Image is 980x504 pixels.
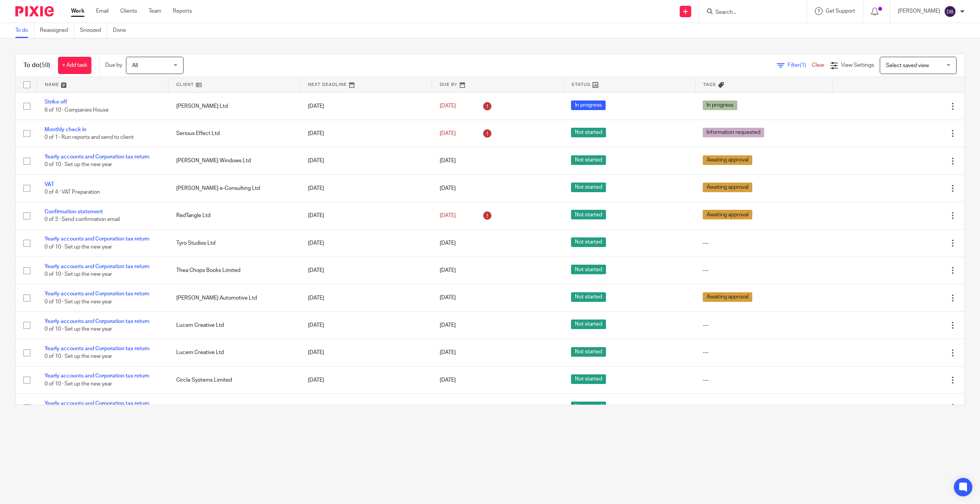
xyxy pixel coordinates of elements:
[300,202,432,229] td: [DATE]
[812,63,824,68] a: Clear
[96,7,109,15] a: Email
[571,128,606,137] span: Not started
[169,311,300,339] td: Lucem Creative Ltd
[703,155,752,165] span: Awaiting approval
[300,284,432,311] td: [DATE]
[826,8,855,14] span: Get Support
[45,236,149,242] a: Yearly accounts and Corporation tax return
[440,323,456,328] span: [DATE]
[15,6,54,16] img: Pixie
[45,154,149,160] a: Yearly accounts and Corporation tax return
[113,23,132,38] a: Done
[703,210,752,219] span: Awaiting approval
[45,209,103,214] a: Confirmation statement
[571,347,606,357] span: Not started
[898,7,940,15] p: [PERSON_NAME]
[703,239,825,247] div: ---
[40,23,74,38] a: Reassigned
[45,107,109,113] span: 6 of 10 · Companies House
[173,7,192,15] a: Reports
[45,217,120,222] span: 0 of 3 · Send confirmation email
[571,265,606,274] span: Not started
[571,237,606,247] span: Not started
[703,183,752,192] span: Awaiting approval
[944,5,956,18] img: svg%3E
[703,82,716,87] span: Tags
[715,9,784,16] input: Search
[40,62,50,68] span: (59)
[169,284,300,311] td: [PERSON_NAME] Automotive Ltd
[169,147,300,175] td: [PERSON_NAME] Windows Ltd
[169,366,300,394] td: Circle Systems Limited
[300,175,432,202] td: [DATE]
[571,320,606,329] span: Not started
[841,63,874,68] span: View Settings
[45,189,100,195] span: 0 of 4 · VAT Preparation
[300,311,432,339] td: [DATE]
[703,100,737,110] span: In progress
[169,175,300,202] td: [PERSON_NAME] e-Consulting Ltd
[45,264,149,269] a: Yearly accounts and Corporation tax return
[571,183,606,192] span: Not started
[788,63,812,68] span: Filter
[440,240,456,246] span: [DATE]
[45,326,112,332] span: 0 of 10 · Set up the new year
[45,381,112,387] span: 0 of 10 · Set up the new year
[300,120,432,147] td: [DATE]
[440,158,456,163] span: [DATE]
[571,210,606,219] span: Not started
[105,61,122,69] p: Due by
[703,292,752,302] span: Awaiting approval
[703,404,825,411] div: ---
[169,394,300,421] td: [PERSON_NAME] Limited
[703,376,825,384] div: ---
[45,272,112,277] span: 0 of 10 · Set up the new year
[45,244,112,250] span: 0 of 10 · Set up the new year
[45,299,112,305] span: 0 of 10 · Set up the new year
[440,131,456,136] span: [DATE]
[300,257,432,284] td: [DATE]
[45,354,112,359] span: 0 of 10 · Set up the new year
[45,319,149,324] a: Yearly accounts and Corporation tax return
[571,374,606,384] span: Not started
[300,92,432,120] td: [DATE]
[440,104,456,109] span: [DATE]
[45,373,149,379] a: Yearly accounts and Corporation tax return
[703,349,825,356] div: ---
[45,127,86,132] a: Monthly check in
[15,23,34,38] a: To do
[440,213,456,218] span: [DATE]
[45,162,112,168] span: 0 of 10 · Set up the new year
[23,61,50,69] h1: To do
[169,229,300,257] td: Tyro Studios Ltd
[300,339,432,366] td: [DATE]
[169,120,300,147] td: Serious Effect Ltd
[703,321,825,329] div: ---
[58,57,91,74] a: + Add task
[571,402,606,411] span: Not started
[886,63,929,68] span: Select saved view
[45,401,149,406] a: Yearly accounts and Corporation tax return
[71,7,84,15] a: Work
[169,339,300,366] td: Lucem Creative Ltd
[440,295,456,301] span: [DATE]
[440,186,456,191] span: [DATE]
[169,257,300,284] td: Thea Chops Books Limited
[45,99,67,105] a: Strike off
[571,292,606,302] span: Not started
[169,202,300,229] td: RedTangle Ltd
[300,366,432,394] td: [DATE]
[120,7,137,15] a: Clients
[169,92,300,120] td: [PERSON_NAME] Ltd
[149,7,161,15] a: Team
[45,182,54,187] a: VAT
[80,23,107,38] a: Snoozed
[132,63,138,68] span: All
[300,229,432,257] td: [DATE]
[440,350,456,355] span: [DATE]
[45,135,134,140] span: 0 of 1 · Run reports and send to client
[300,394,432,421] td: [DATE]
[703,128,764,137] span: Information requested
[571,155,606,165] span: Not started
[440,377,456,383] span: [DATE]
